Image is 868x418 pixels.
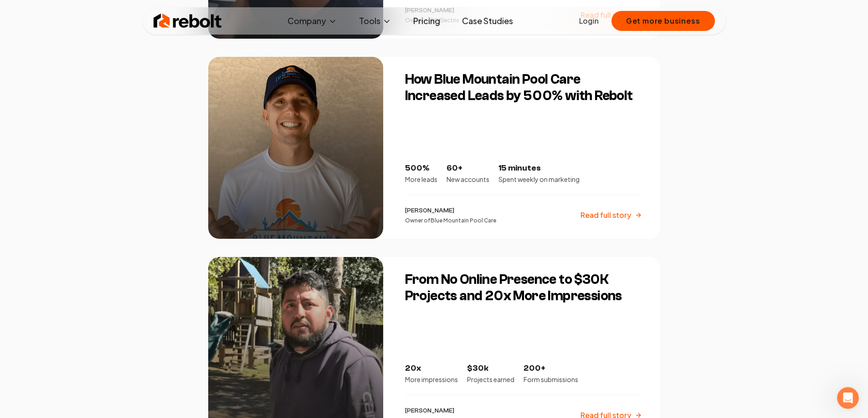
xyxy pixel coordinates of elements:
[524,362,578,375] p: 200+
[406,12,447,30] a: Pricing
[447,162,489,175] p: 60+
[467,362,514,375] p: $30k
[580,210,631,221] p: Read full story
[405,272,642,304] h3: From No Online Presence to $30K Projects and 20x More Impressions
[154,12,222,30] img: Rebolt Logo
[498,175,580,184] p: Spent weekly on marketing
[467,375,514,384] p: Projects earned
[405,175,437,184] p: More leads
[405,406,491,415] p: [PERSON_NAME]
[524,375,578,384] p: Form submissions
[280,12,344,30] button: Company
[405,206,496,215] p: [PERSON_NAME]
[405,71,642,104] h3: How Blue Mountain Pool Care Increased Leads by 500% with Rebolt
[455,12,520,30] a: Case Studies
[405,6,459,15] p: [PERSON_NAME]
[498,162,580,175] p: 15 minutes
[405,362,458,375] p: 20x
[579,15,599,26] a: Login
[611,11,715,31] button: Get more business
[447,175,489,184] p: New accounts
[405,162,437,175] p: 500%
[208,57,660,239] a: How Blue Mountain Pool Care Increased Leads by 500% with ReboltHow Blue Mountain Pool Care Increa...
[405,217,496,224] p: Owner of Blue Mountain Pool Care
[837,387,859,409] iframe: Intercom live chat
[405,375,458,384] p: More impressions
[352,12,399,30] button: Tools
